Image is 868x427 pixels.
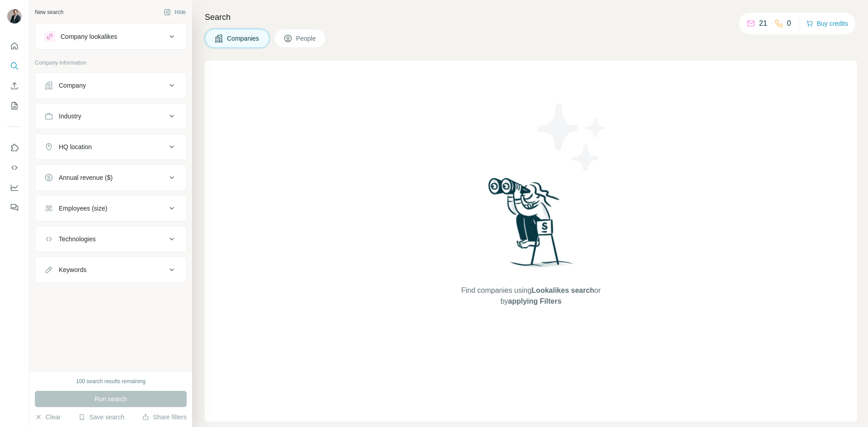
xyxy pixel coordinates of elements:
[35,136,186,158] button: HQ location
[7,199,22,216] button: Feedback
[35,105,186,127] button: Industry
[458,285,603,307] span: Find companies using or by
[787,18,791,29] p: 0
[35,197,186,219] button: Employees (size)
[78,413,124,422] button: Save search
[35,228,186,250] button: Technologies
[59,142,92,151] div: HQ location
[7,9,22,23] img: Avatar
[157,5,192,19] button: Hide
[61,32,117,41] div: Company lookalikes
[296,34,317,43] span: People
[7,98,22,114] button: My lists
[205,11,857,23] h4: Search
[7,160,22,176] button: Use Surfe API
[142,413,187,422] button: Share filters
[59,81,86,90] div: Company
[227,34,260,43] span: Companies
[35,413,61,422] button: Clear
[35,259,186,281] button: Keywords
[7,140,22,156] button: Use Surfe on LinkedIn
[484,175,578,276] img: Surfe Illustration - Woman searching with binoculars
[59,235,96,244] div: Technologies
[7,58,22,74] button: Search
[7,179,22,196] button: Dashboard
[35,26,186,47] button: Company lookalikes
[59,112,81,121] div: Industry
[59,173,113,182] div: Annual revenue ($)
[7,78,22,94] button: Enrich CSV
[76,377,146,385] div: 100 search results remaining
[806,17,848,30] button: Buy credits
[508,297,561,305] span: applying Filters
[35,59,187,67] p: Company information
[35,75,186,96] button: Company
[35,167,186,188] button: Annual revenue ($)
[7,38,22,54] button: Quick start
[759,18,767,29] p: 21
[532,286,594,294] span: Lookalikes search
[59,204,107,213] div: Employees (size)
[35,8,63,16] div: New search
[59,265,86,274] div: Keywords
[531,97,613,178] img: Surfe Illustration - Stars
